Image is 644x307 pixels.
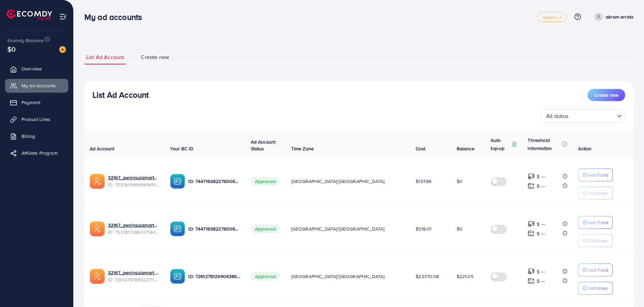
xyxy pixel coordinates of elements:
p: $ --- [537,173,545,181]
span: Create new [141,53,169,61]
p: Withdraw [588,237,607,245]
button: Withdraw [578,234,613,247]
span: $0 [457,178,462,185]
img: image [59,46,66,53]
span: Approved [251,177,280,186]
span: Your BC ID [170,145,193,152]
a: Overview [5,62,68,75]
p: Withdraw [588,189,607,197]
a: 32167_peninsulamart adc 1_1690648214482 [108,269,159,276]
span: [GEOGRAPHIC_DATA]/[GEOGRAPHIC_DATA] [291,273,385,280]
span: Billing [22,133,35,140]
a: 32167_peninsulamart3_1755035549846 [108,222,159,228]
p: $ --- [537,229,545,238]
a: regular_3 [537,12,567,22]
h3: My ad accounts [84,12,147,22]
span: [GEOGRAPHIC_DATA]/[GEOGRAPHIC_DATA] [291,225,385,232]
span: [GEOGRAPHIC_DATA]/[GEOGRAPHIC_DATA] [291,178,385,185]
p: Auto top-up [491,136,510,152]
button: Add Fund [578,264,613,276]
h3: List Ad Account [92,90,149,100]
a: Billing [5,129,68,143]
div: Search for option [541,109,625,123]
p: $ --- [537,220,545,228]
p: $ --- [537,277,545,285]
span: Approved [251,272,280,281]
p: $ --- [537,268,545,276]
span: $221.05 [457,273,473,280]
img: ic-ads-acc.e4c84228.svg [90,221,105,236]
span: Action [578,145,592,152]
a: Affiliate Program [5,146,68,160]
span: ID: 7537819966989451281 [108,181,159,188]
span: ID: 7537817286747144200 [108,229,159,236]
span: All status [545,111,570,121]
img: top-up amount [528,182,535,189]
img: ic-ads-acc.e4c84228.svg [90,174,105,189]
a: Product Links [5,113,68,126]
span: ID: 7261278785922711553 [108,276,159,283]
span: Ad Account [90,145,115,152]
a: Payment [5,96,68,109]
span: $0 [457,225,462,232]
div: <span class='underline'>32167_peninsulamart adc 1_1690648214482</span></br>7261278785922711553 [108,269,159,283]
span: Balance [457,145,475,152]
span: $197.86 [416,178,431,185]
p: ID: 7261278129904386049 [188,272,240,280]
span: Create new [594,92,618,98]
img: ic-ba-acc.ded83a64.svg [170,174,185,189]
span: Approved [251,224,280,233]
img: ic-ba-acc.ded83a64.svg [170,221,185,236]
img: top-up amount [528,268,535,275]
span: regular_3 [543,15,561,19]
p: Threshold information [528,136,561,152]
span: $0 [7,44,15,54]
p: Add Fund [588,171,608,179]
button: Add Fund [578,216,613,229]
span: $23370.08 [416,273,439,280]
span: Time Zone [291,145,314,152]
button: Withdraw [578,282,613,295]
span: $318.01 [416,225,431,232]
button: Add Fund [578,168,613,181]
img: top-up amount [528,220,535,227]
div: <span class='underline'>32167_peninsulamart3_1755035549846</span></br>7537817286747144200 [108,222,159,236]
img: top-up amount [528,230,535,237]
span: Overview [22,65,42,72]
span: My ad accounts [22,82,56,89]
p: Add Fund [588,266,608,274]
span: Payment [22,99,40,106]
img: menu [59,13,67,21]
span: Ad Account Status [251,139,276,152]
p: Add Fund [588,218,608,226]
a: akram erraia [592,12,633,21]
img: logo [7,9,52,20]
a: 32167_peninsulamart2_1755035523238 [108,174,159,181]
div: <span class='underline'>32167_peninsulamart2_1755035523238</span></br>7537819966989451281 [108,174,159,188]
button: Withdraw [578,187,613,199]
input: Search for option [571,110,614,121]
span: Affiliate Program [22,150,58,156]
p: ID: 7447163822760067089 [188,225,240,233]
span: Cost [416,145,425,152]
span: List Ad Account [86,53,124,61]
img: top-up amount [528,277,535,284]
span: Ecomdy Balance [7,37,44,44]
p: $ --- [537,182,545,190]
p: Withdraw [588,284,607,292]
p: akram erraia [606,13,633,21]
img: ic-ads-acc.e4c84228.svg [90,269,105,284]
a: My ad accounts [5,79,68,92]
button: Create new [588,89,625,101]
img: ic-ba-acc.ded83a64.svg [170,269,185,284]
img: top-up amount [528,173,535,180]
iframe: Chat [615,277,639,302]
span: Product Links [22,116,50,123]
p: ID: 7447163822760067089 [188,177,240,185]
